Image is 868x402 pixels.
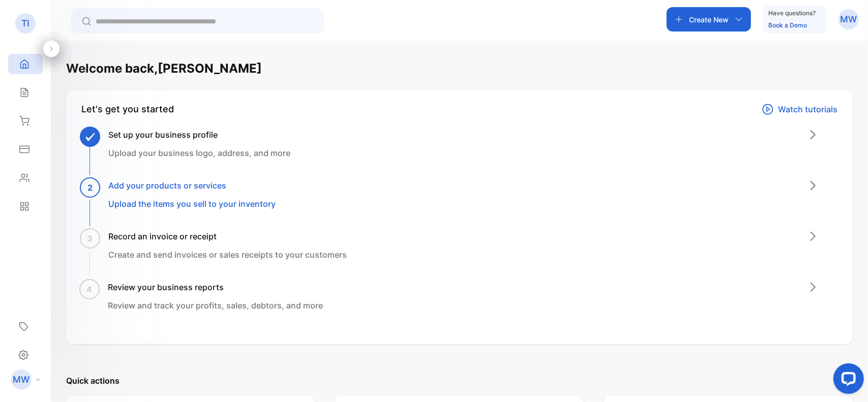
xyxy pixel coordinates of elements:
[768,21,807,29] a: Book a Demo
[66,375,853,387] p: Quick actions
[21,17,29,30] p: TI
[825,359,868,402] iframe: LiveChat chat widget
[108,129,290,141] h3: Set up your business profile
[108,179,276,192] h3: Add your products or services
[108,249,347,261] p: Create and send invoices or sales receipts to your customers
[87,283,93,295] span: 4
[108,281,323,293] h3: Review your business reports
[108,230,347,242] h3: Record an invoice or receipt
[87,232,93,244] span: 3
[13,373,30,386] p: MW
[66,59,262,78] h1: Welcome back, [PERSON_NAME]
[108,299,323,312] p: Review and track your profits, sales, debtors, and more
[841,13,857,26] p: MW
[108,147,290,159] p: Upload your business logo, address, and more
[768,8,816,18] p: Have questions?
[108,198,276,210] p: Upload the items you sell to your inventory
[689,14,729,25] p: Create New
[839,7,859,32] button: MW
[81,102,174,116] div: Let's get you started
[762,102,837,116] a: Watch tutorials
[778,103,837,115] p: Watch tutorials
[87,181,93,194] span: 2
[667,7,751,32] button: Create New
